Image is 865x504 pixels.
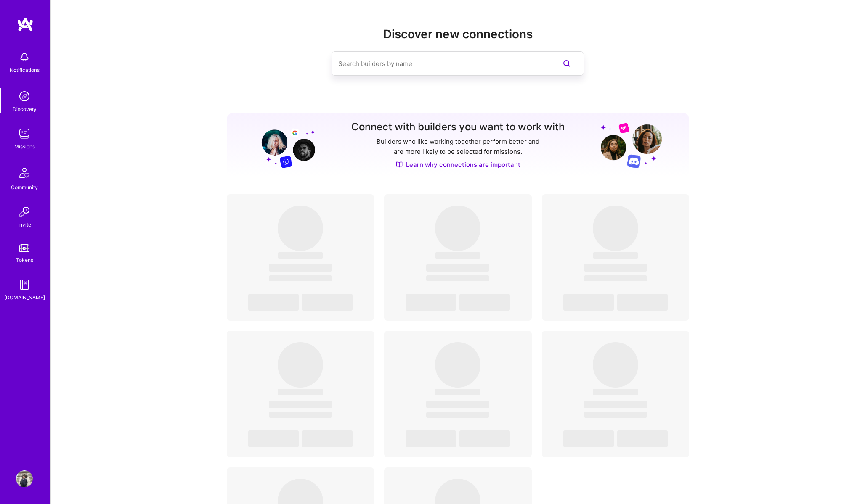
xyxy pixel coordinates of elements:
img: discovery [16,88,33,105]
div: Notifications [10,66,40,74]
img: User Avatar [16,470,33,487]
img: Grow your network [601,122,662,168]
span: ‌ [302,430,353,447]
a: User Avatar [14,470,35,487]
div: Invite [18,220,31,229]
a: Learn why connections are important [396,160,520,169]
p: Builders who like working together perform better and are more likely to be selected for missions. [375,137,541,157]
span: ‌ [584,401,647,408]
img: Discover [396,161,403,168]
span: ‌ [269,275,332,281]
span: ‌ [617,294,668,311]
span: ‌ [584,264,647,272]
img: Community [14,163,34,183]
span: ‌ [617,430,668,447]
span: ‌ [459,430,510,447]
img: Grow your network [254,122,315,168]
span: ‌ [269,264,332,272]
span: ‌ [269,412,332,418]
span: ‌ [248,294,299,311]
span: ‌ [406,294,456,311]
span: ‌ [584,412,647,418]
span: ‌ [278,342,323,388]
img: Invite [16,203,33,220]
img: tokens [19,244,29,252]
span: ‌ [563,430,614,447]
span: ‌ [593,252,638,259]
span: ‌ [435,342,480,388]
h2: Discover new connections [227,27,690,41]
span: ‌ [278,252,323,259]
h3: Connect with builders you want to work with [351,121,565,133]
img: teamwork [16,125,33,142]
span: ‌ [278,206,323,251]
img: logo [17,17,34,32]
div: Missions [14,142,35,151]
span: ‌ [584,275,647,281]
div: [DOMAIN_NAME] [4,293,45,302]
span: ‌ [593,342,638,388]
span: ‌ [426,401,489,408]
span: ‌ [563,294,614,311]
div: Discovery [13,105,37,113]
img: bell [16,49,33,66]
span: ‌ [278,389,323,395]
input: Search builders by name [338,53,544,74]
i: icon SearchPurple [562,58,572,69]
span: ‌ [248,430,299,447]
span: ‌ [435,206,480,251]
span: ‌ [593,206,638,251]
img: guide book [16,276,33,293]
span: ‌ [426,264,489,272]
span: ‌ [435,389,480,395]
span: ‌ [459,294,510,311]
div: Tokens [16,256,33,264]
span: ‌ [426,275,489,281]
span: ‌ [302,294,353,311]
span: ‌ [435,252,480,259]
span: ‌ [593,389,638,395]
div: Community [11,183,38,192]
span: ‌ [269,401,332,408]
span: ‌ [426,412,489,418]
span: ‌ [406,430,456,447]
